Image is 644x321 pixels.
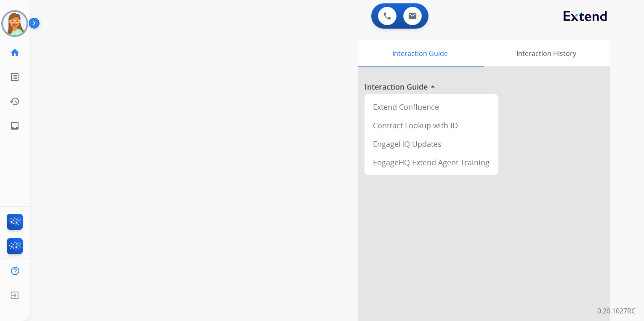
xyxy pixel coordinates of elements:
[597,306,636,316] p: 0.20.1027RC
[368,135,495,153] div: EngageHQ Updates
[3,12,27,35] img: avatar
[368,116,495,135] div: Contract Lookup with ID
[10,121,20,131] mat-icon: inbox
[10,72,20,82] mat-icon: list_alt
[358,40,482,66] div: Interaction Guide
[10,96,20,106] mat-icon: history
[482,40,610,66] div: Interaction History
[10,48,20,58] mat-icon: home
[368,98,495,116] div: Extend Confluence
[368,153,495,172] div: EngageHQ Extend Agent Training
